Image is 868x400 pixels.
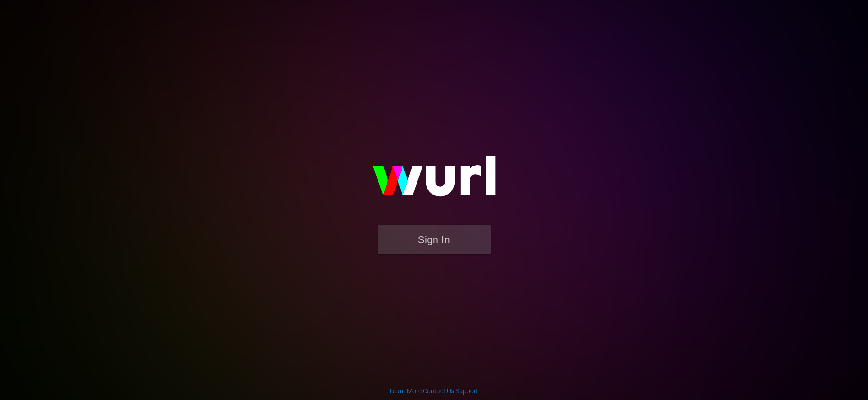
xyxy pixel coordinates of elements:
div: | | [390,386,478,395]
img: wurl-logo-on-black-223613ac3d8ba8fe6dc639794a292ebdb59501304c7dfd60c99c58986ef67473.svg [343,137,525,224]
button: Sign In [378,225,491,254]
a: Contact Us [423,387,454,395]
a: Learn More [390,387,422,395]
a: Support [456,387,478,395]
